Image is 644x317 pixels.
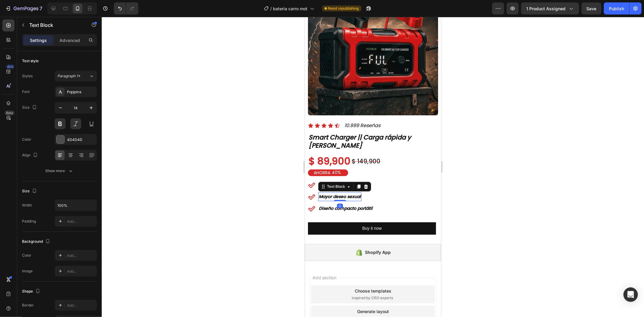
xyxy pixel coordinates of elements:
[22,89,30,94] div: Font
[6,64,14,69] div: 450
[40,5,42,12] p: 7
[67,89,95,95] div: Poppins
[604,2,629,14] button: Publish
[22,303,34,308] div: Border
[22,73,33,79] div: Styles
[22,58,39,64] div: Text style
[52,299,84,304] span: from URL or image
[22,203,32,208] div: Width
[67,269,95,274] div: Add...
[22,104,38,112] div: Size
[114,2,138,14] div: Undo/Redo
[22,165,97,176] button: Show more
[46,168,74,174] div: Show more
[30,37,47,43] p: Settings
[59,37,80,43] p: Advanced
[271,5,272,12] span: /
[29,21,81,29] p: Text Block
[67,303,95,308] div: Add...
[587,6,597,11] span: Save
[609,5,624,12] div: Publish
[623,287,638,302] div: Open Intercom Messenger
[521,2,579,14] button: 1 product assigned
[2,2,45,14] button: 7
[582,2,601,14] button: Save
[5,110,14,115] div: Beta
[22,253,31,258] div: Color
[67,137,95,142] div: 4D4D4D
[22,238,51,246] div: Background
[328,6,359,11] span: Need republishing
[273,5,308,12] span: bateria carro mot
[67,253,95,258] div: Add...
[22,137,31,142] div: Color
[305,17,441,317] iframe: Design area
[22,287,41,296] div: Shape
[22,268,33,274] div: Image
[55,71,97,82] button: Paragraph 1*
[22,187,38,195] div: Size
[55,200,97,211] input: Auto
[526,5,566,12] span: 1 product assigned
[22,219,36,224] div: Padding
[22,151,39,159] div: Align
[67,219,95,224] div: Add...
[57,73,80,79] span: Paragraph 1*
